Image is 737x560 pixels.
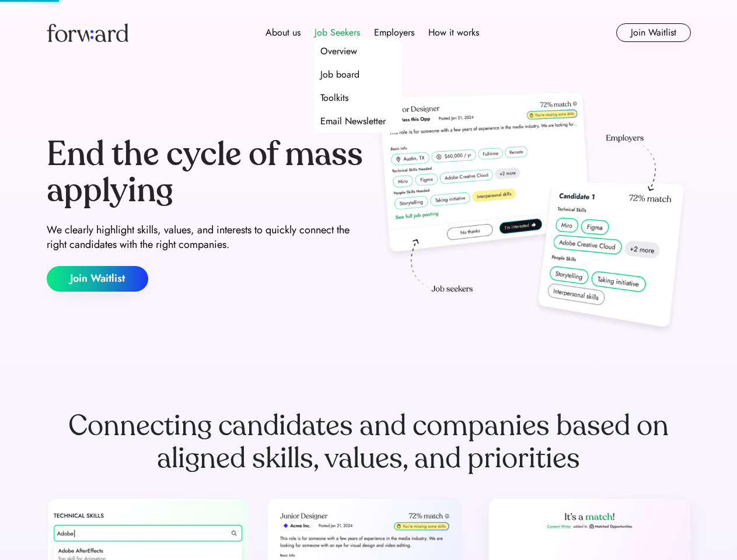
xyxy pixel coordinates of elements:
[47,409,691,475] div: Connecting candidates and companies based on aligned skills, values, and priorities
[266,26,301,40] div: About us
[374,26,414,40] div: Employers
[47,266,148,292] button: Join Waitlist
[320,44,357,58] div: Overview
[47,136,364,208] div: End the cycle of mass applying
[320,91,348,105] div: Toolkits
[373,89,691,339] img: hero-image.png
[47,223,364,252] div: We clearly highlight skills, values, and interests to quickly connect the right candidates with t...
[428,26,479,40] div: How it works
[315,26,360,40] div: Job Seekers
[47,23,128,42] img: Forward logo
[616,23,691,42] button: Join Waitlist
[320,114,386,128] div: Email Newsletter
[320,68,359,82] div: Job board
